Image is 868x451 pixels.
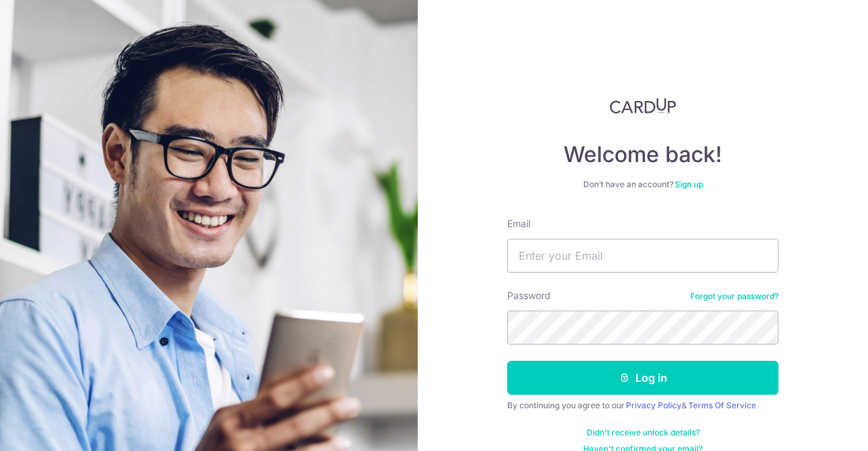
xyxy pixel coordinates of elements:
[507,141,778,168] h4: Welcome back!
[626,400,682,410] a: Privacy Policy
[610,98,676,114] img: CardUp Logo
[688,400,756,410] a: Terms Of Service
[507,289,551,302] label: Password
[507,239,778,273] input: Enter your Email
[507,217,530,231] label: Email
[690,291,778,302] a: Forgot your password?
[507,179,778,190] div: Don’t have an account?
[507,361,778,395] button: Log in
[507,400,778,411] div: By continuing you agree to our &
[587,427,700,438] a: Didn't receive unlock details?
[675,179,703,189] a: Sign up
